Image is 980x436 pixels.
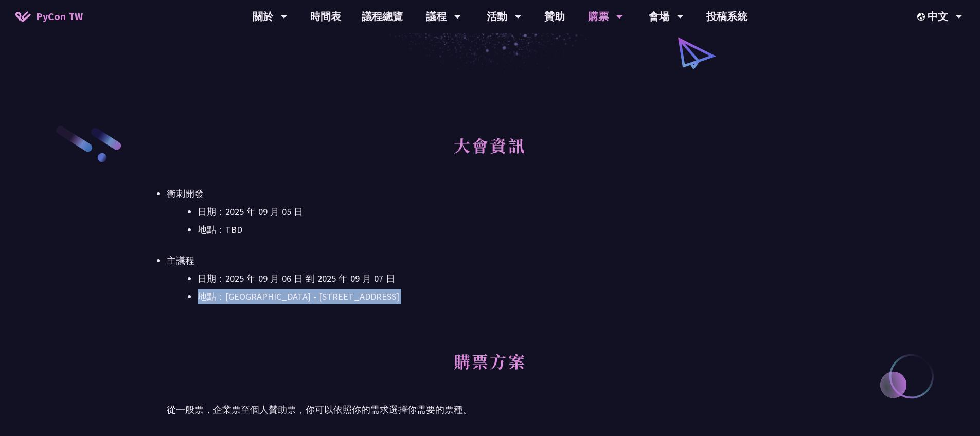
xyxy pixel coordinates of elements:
a: PyCon TW [5,4,93,29]
h2: 大會資訊 [167,124,813,181]
img: Locale Icon [917,13,928,21]
img: Home icon of PyCon TW 2025 [15,11,31,22]
li: 地點：[GEOGRAPHIC_DATA] - ​[STREET_ADDRESS] [198,289,813,304]
li: 主議程 [167,253,813,304]
p: 從一般票，企業票至個人贊助票，你可以依照你的需求選擇你需要的票種。 [167,402,813,417]
li: 日期：2025 年 09 月 06 日 到 2025 年 09 月 07 日 [198,271,813,286]
li: 地點：TBD [198,222,813,238]
li: 日期：2025 年 09 月 05 日 [198,204,813,220]
span: PyCon TW [36,9,83,24]
li: 衝刺開發 [167,186,813,238]
h2: 購票方案 [167,340,813,397]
